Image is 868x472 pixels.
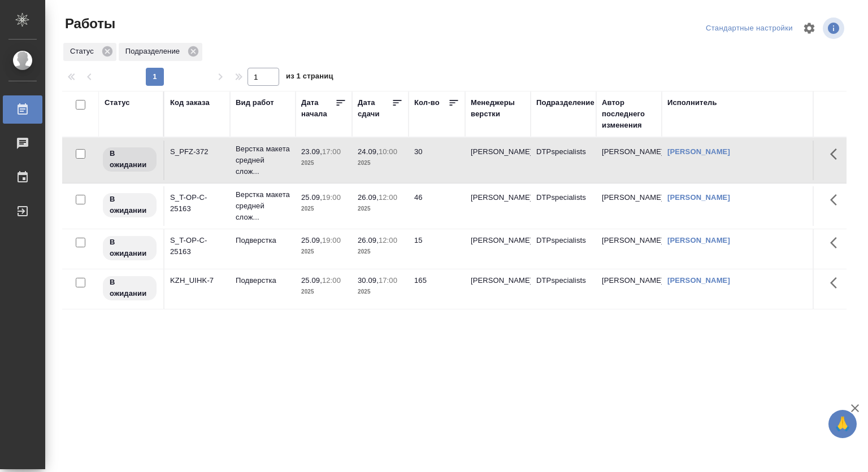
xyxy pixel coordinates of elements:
[531,269,596,309] td: DTPspecialists
[667,236,730,244] a: [PERSON_NAME]
[358,147,379,156] p: 24.09,
[409,186,465,226] td: 46
[536,97,594,108] div: Подразделение
[823,269,850,296] button: Здесь прячутся важные кнопки
[471,97,525,120] div: Менеджеры верстки
[667,147,730,156] a: [PERSON_NAME]
[471,146,525,158] p: [PERSON_NAME]
[358,193,379,202] p: 26.09,
[833,412,852,436] span: 🙏
[301,236,322,244] p: 25.09,
[236,189,290,223] p: Верстка макета средней слож...
[301,286,346,298] p: 2025
[358,158,403,169] p: 2025
[322,236,341,244] p: 19:00
[322,147,341,156] p: 17:00
[301,193,322,202] p: 25.09,
[471,192,525,203] p: [PERSON_NAME]
[102,146,158,173] div: Исполнитель назначен, приступать к работе пока рано
[471,275,525,286] p: [PERSON_NAME]
[358,236,379,244] p: 26.09,
[828,410,857,438] button: 🙏
[170,146,224,158] div: S_PFZ-372
[667,276,730,285] a: [PERSON_NAME]
[301,246,346,257] p: 2025
[110,237,150,259] p: В ожидании
[602,97,656,131] div: Автор последнего изменения
[596,141,662,180] td: [PERSON_NAME]
[110,194,150,216] p: В ожидании
[703,20,796,37] div: split button
[170,97,210,108] div: Код заказа
[322,193,341,202] p: 19:00
[823,18,847,39] span: Посмотреть информацию
[409,141,465,180] td: 30
[414,97,440,108] div: Кол-во
[358,97,392,120] div: Дата сдачи
[596,186,662,226] td: [PERSON_NAME]
[102,235,158,261] div: Исполнитель назначен, приступать к работе пока рано
[667,193,730,202] a: [PERSON_NAME]
[823,141,850,168] button: Здесь прячутся важные кнопки
[105,97,130,108] div: Статус
[358,276,379,285] p: 30.09,
[667,97,717,108] div: Исполнитель
[301,158,346,169] p: 2025
[379,276,397,285] p: 17:00
[379,193,397,202] p: 12:00
[236,143,290,177] p: Верстка макета средней слож...
[358,286,403,298] p: 2025
[531,186,596,226] td: DTPspecialists
[409,229,465,269] td: 15
[70,46,98,57] p: Статус
[102,192,158,218] div: Исполнитель назначен, приступать к работе пока рано
[170,192,224,215] div: S_T-OP-C-25163
[301,147,322,156] p: 23.09,
[358,203,403,215] p: 2025
[379,236,397,244] p: 12:00
[236,97,274,108] div: Вид работ
[63,43,116,61] div: Статус
[301,276,322,285] p: 25.09,
[823,229,850,256] button: Здесь прячутся важные кнопки
[170,275,224,286] div: KZH_UIHK-7
[119,43,202,61] div: Подразделение
[596,269,662,309] td: [PERSON_NAME]
[531,229,596,269] td: DTPspecialists
[102,275,158,301] div: Исполнитель назначен, приступать к работе пока рано
[301,97,335,120] div: Дата начала
[170,235,224,257] div: S_T-OP-C-25163
[125,46,184,57] p: Подразделение
[409,269,465,309] td: 165
[286,69,333,86] span: из 1 страниц
[236,275,290,286] p: Подверстка
[322,276,341,285] p: 12:00
[110,277,150,299] p: В ожидании
[531,141,596,180] td: DTPspecialists
[796,15,823,42] span: Настроить таблицу
[301,203,346,215] p: 2025
[823,186,850,213] button: Здесь прячутся важные кнопки
[358,246,403,257] p: 2025
[236,235,290,246] p: Подверстка
[471,235,525,246] p: [PERSON_NAME]
[379,147,397,156] p: 10:00
[62,15,115,33] span: Работы
[110,148,150,171] p: В ожидании
[596,229,662,269] td: [PERSON_NAME]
